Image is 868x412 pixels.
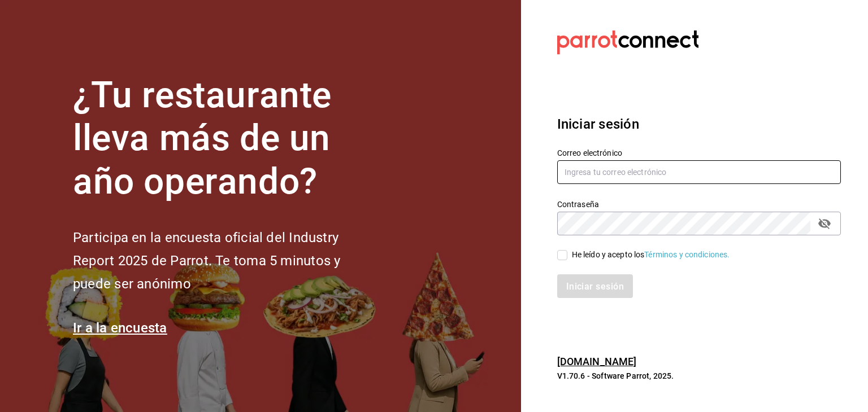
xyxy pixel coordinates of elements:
[557,356,637,367] a: [DOMAIN_NAME]
[557,148,622,157] font: Correo electrónico
[557,116,639,132] font: Iniciar sesión
[644,250,730,259] a: Términos y condiciones.
[572,250,645,259] font: He leído y acepto los
[815,214,834,233] button: campo de contraseña
[557,371,674,380] font: V1.70.6 - Software Parrot, 2025.
[73,74,332,203] font: ¿Tu restaurante lleva más de un año operando?
[557,199,599,208] font: Contraseña
[73,320,167,336] a: Ir a la encuesta
[557,160,841,184] input: Ingresa tu correo electrónico
[73,230,340,292] font: Participa en la encuesta oficial del Industry Report 2025 de Parrot. Te toma 5 minutos y puede se...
